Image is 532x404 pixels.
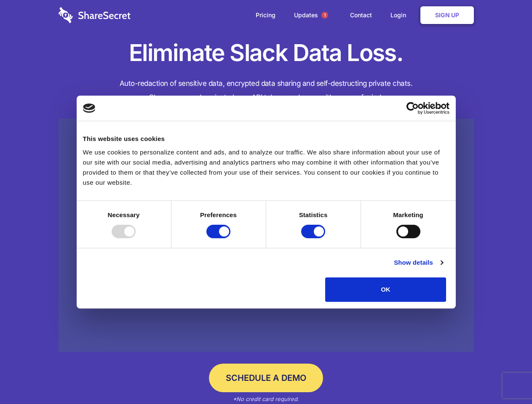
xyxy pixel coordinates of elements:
div: This website uses cookies [83,134,449,144]
div: We use cookies to personalize content and ads, and to analyze our traffic. We also share informat... [83,147,449,188]
h1: Eliminate Slack Data Loss. [59,38,474,68]
a: Wistia video thumbnail [59,119,474,352]
a: Contact [342,2,380,28]
span: 1 [321,12,328,19]
em: *No credit card required. [233,396,299,402]
a: Schedule a Demo [209,364,323,392]
a: Login [382,2,419,28]
a: Pricing [247,2,284,28]
strong: Marketing [393,211,423,218]
strong: Statistics [299,211,328,218]
a: Show details [394,258,443,268]
a: Usercentrics Cookiebot - opens in a new window [376,102,449,114]
a: Sign Up [420,6,474,24]
button: OK [325,277,446,302]
h4: Auto-redaction of sensitive data, encrypted data sharing and self-destructing private chats. Shar... [59,77,474,104]
strong: Preferences [200,211,237,218]
strong: Necessary [108,211,140,218]
img: logo [83,104,96,113]
img: logo-wordmark-white-trans-d4663122ce5f474addd5e946df7df03e33cb6a1c49d2221995e7729f52c070b2.svg [59,7,131,23]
